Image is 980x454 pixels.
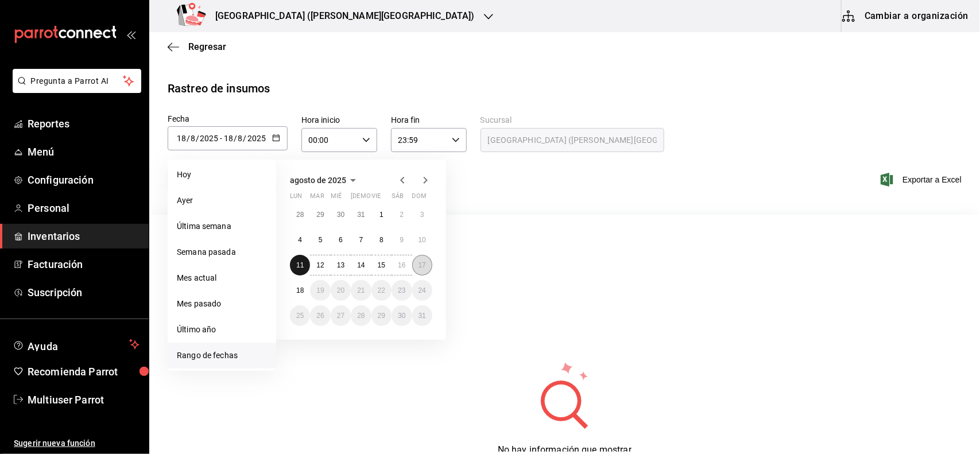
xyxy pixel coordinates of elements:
h3: [GEOGRAPHIC_DATA] ([PERSON_NAME][GEOGRAPHIC_DATA]) [206,9,475,23]
abbr: 16 de agosto de 2025 [398,261,405,269]
input: Month [190,134,196,143]
span: - [220,134,222,143]
button: 10 de agosto de 2025 [412,230,432,250]
abbr: 4 de agosto de 2025 [298,236,302,244]
input: Month [238,134,243,143]
button: 29 de julio de 2025 [310,204,330,225]
abbr: 9 de agosto de 2025 [400,236,404,244]
abbr: 30 de julio de 2025 [337,211,344,219]
span: agosto de 2025 [290,176,346,185]
abbr: viernes [371,192,381,204]
span: / [243,134,247,143]
button: 16 de agosto de 2025 [392,255,412,275]
label: Sucursal [481,117,664,125]
abbr: 3 de agosto de 2025 [420,211,424,219]
button: 30 de agosto de 2025 [392,305,412,326]
span: / [196,134,199,143]
button: Exportar a Excel [883,173,962,187]
abbr: 29 de julio de 2025 [316,211,324,219]
abbr: 7 de agosto de 2025 [359,236,363,244]
input: Day [176,134,187,143]
abbr: 10 de agosto de 2025 [419,236,426,244]
abbr: 28 de julio de 2025 [296,211,304,219]
li: Mes pasado [168,291,276,317]
button: 31 de julio de 2025 [351,204,371,225]
abbr: 26 de agosto de 2025 [316,312,324,320]
input: Day [223,134,234,143]
span: Menú [28,144,140,160]
button: 4 de agosto de 2025 [290,230,310,250]
button: 27 de agosto de 2025 [331,305,351,326]
button: 1 de agosto de 2025 [371,204,392,225]
input: Year [247,134,266,143]
span: Multiuser Parrot [28,392,140,408]
button: 31 de agosto de 2025 [412,305,432,326]
button: 24 de agosto de 2025 [412,280,432,301]
abbr: lunes [290,192,302,204]
abbr: 12 de agosto de 2025 [316,261,324,269]
abbr: 8 de agosto de 2025 [379,236,384,244]
span: / [234,134,237,143]
button: 28 de agosto de 2025 [351,305,371,326]
abbr: 25 de agosto de 2025 [296,312,304,320]
div: Rastreo de insumos [168,80,270,97]
span: Sugerir nueva función [14,437,140,449]
button: 19 de agosto de 2025 [310,280,330,301]
button: 30 de julio de 2025 [331,204,351,225]
button: 5 de agosto de 2025 [310,230,330,250]
abbr: 22 de agosto de 2025 [378,286,385,294]
abbr: 28 de agosto de 2025 [357,312,365,320]
abbr: 13 de agosto de 2025 [337,261,344,269]
button: 8 de agosto de 2025 [371,230,392,250]
span: Inventarios [28,228,140,244]
label: Hora inicio [301,117,377,125]
span: Ayuda [28,337,125,351]
abbr: 27 de agosto de 2025 [337,312,344,320]
button: Pregunta a Parrot AI [13,69,141,93]
button: 13 de agosto de 2025 [331,255,351,275]
li: Semana pasada [168,239,276,265]
button: 17 de agosto de 2025 [412,255,432,275]
abbr: 6 de agosto de 2025 [339,236,343,244]
abbr: 24 de agosto de 2025 [419,286,426,294]
button: open_drawer_menu [126,30,135,39]
button: Regresar [168,41,226,52]
abbr: 11 de agosto de 2025 [296,261,304,269]
span: Fecha [168,114,190,123]
button: 12 de agosto de 2025 [310,255,330,275]
button: 2 de agosto de 2025 [392,204,412,225]
span: Suscripción [28,285,140,300]
span: Pregunta a Parrot AI [31,75,123,87]
abbr: martes [310,192,324,204]
button: 25 de agosto de 2025 [290,305,310,326]
abbr: 15 de agosto de 2025 [378,261,385,269]
button: 6 de agosto de 2025 [331,230,351,250]
abbr: domingo [412,192,427,204]
abbr: 5 de agosto de 2025 [319,236,323,244]
li: Rango de fechas [168,343,276,368]
button: 7 de agosto de 2025 [351,230,371,250]
abbr: 18 de agosto de 2025 [296,286,304,294]
span: Reportes [28,116,140,131]
abbr: 1 de agosto de 2025 [379,211,384,219]
abbr: sábado [392,192,404,204]
span: / [187,134,190,143]
abbr: jueves [351,192,419,204]
abbr: 14 de agosto de 2025 [357,261,365,269]
li: Hoy [168,162,276,188]
input: Year [199,134,219,143]
abbr: 29 de agosto de 2025 [378,312,385,320]
button: agosto de 2025 [290,173,360,187]
abbr: 23 de agosto de 2025 [398,286,405,294]
abbr: 19 de agosto de 2025 [316,286,324,294]
button: 22 de agosto de 2025 [371,280,392,301]
button: 26 de agosto de 2025 [310,305,330,326]
span: Regresar [188,41,226,52]
button: 21 de agosto de 2025 [351,280,371,301]
abbr: 31 de julio de 2025 [357,211,365,219]
li: Ayer [168,188,276,214]
a: Pregunta a Parrot AI [8,83,141,95]
button: 15 de agosto de 2025 [371,255,392,275]
label: Hora fin [391,117,467,125]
